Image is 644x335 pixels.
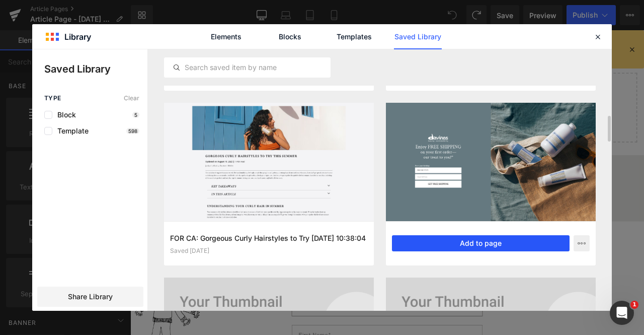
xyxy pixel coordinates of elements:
span: Template [52,127,89,135]
p: Free Shipping on order $75+. [259,193,351,201]
span: Block [52,111,76,119]
a: Elements [202,24,250,49]
p: 5 [132,112,139,118]
p: F [104,193,201,201]
p: 598 [126,128,139,134]
p: Plus, Free Shipping on your first order! [164,288,445,298]
a: Blocks [266,24,314,49]
p: Saved Library [44,61,147,77]
p: Sign up to hear about product recommendations, styling how-to's, tips & tricks, and more! [164,278,445,288]
span: Share Library [68,292,113,302]
h4: Subscribe [164,242,445,269]
a: Add Single Section [308,74,399,94]
a: Templates [330,24,378,49]
iframe: Intercom live chat [610,301,634,325]
span: 1 [630,301,638,309]
input: Search saved item by name [165,61,330,74]
a: Saved Library [394,24,442,49]
span: Type [44,95,61,102]
h3: FOR CA: Gorgeous Curly Hairstyles to Try [DATE] 10:38:04 [170,233,368,243]
a: Explore Blocks [210,74,300,94]
a: ind a Davines Salon near you. [109,193,201,202]
p: Four free samples with every order. [417,193,496,209]
button: Add to page [392,235,570,251]
p: or Drag & Drop elements from left sidebar [24,102,585,109]
div: Saved [DATE] [170,247,368,254]
span: Clear [124,95,139,102]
